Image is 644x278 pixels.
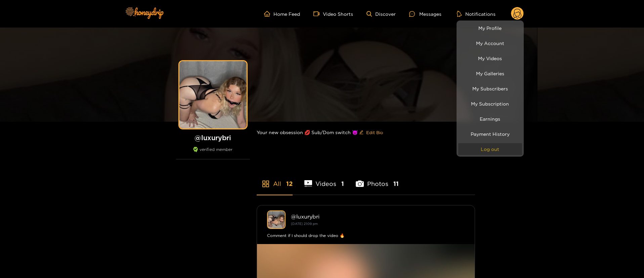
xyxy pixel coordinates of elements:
[458,113,522,125] a: Earnings
[458,143,522,155] button: Log out
[458,128,522,140] a: Payment History
[458,83,522,94] a: My Subscribers
[458,37,522,49] a: My Account
[458,22,522,34] a: My Profile
[458,98,522,110] a: My Subscription
[458,52,522,64] a: My Videos
[458,68,522,79] a: My Galleries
